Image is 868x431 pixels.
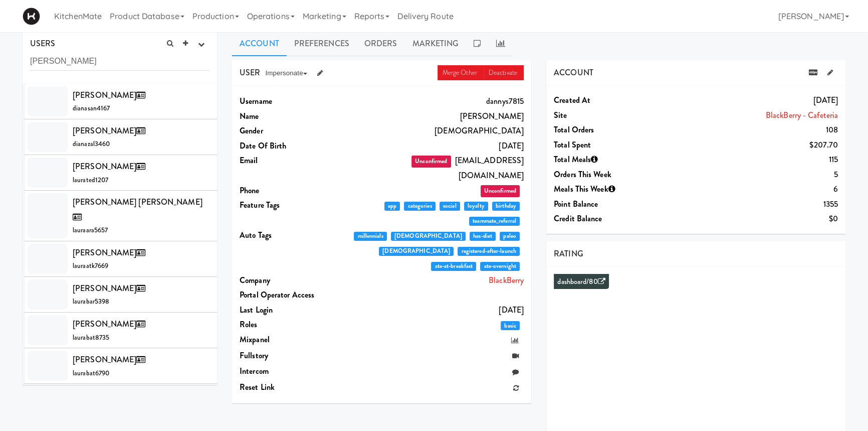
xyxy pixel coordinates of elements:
span: lauraatk7669 [73,261,108,270]
dd: 1355 [668,197,838,212]
dt: Created at [554,93,668,108]
dd: [EMAIL_ADDRESS][DOMAIN_NAME] [353,153,524,183]
span: categories [404,202,435,211]
span: RATING [554,248,583,259]
li: [PERSON_NAME] [PERSON_NAME]lauraara5657 [23,191,217,241]
dt: Site [554,108,668,123]
a: BlackBerry - Cafeteria [766,109,838,121]
dd: [PERSON_NAME] [353,109,524,124]
dd: [DATE] [353,138,524,154]
dt: Phone [240,183,353,198]
dt: Point Balance [554,197,668,212]
dd: [DEMOGRAPHIC_DATA] [353,123,524,138]
dt: Company [240,273,353,288]
dt: Total Meals [554,152,668,167]
span: USERS [30,38,56,49]
span: millennials [354,232,386,241]
span: ate-overnight [480,262,520,271]
dd: $207.70 [668,137,838,153]
dt: Credit Balance [554,211,668,226]
li: [PERSON_NAME]laurabat8735 [23,313,217,348]
dt: Orders This Week [554,167,668,182]
a: Deactivate [484,65,524,80]
span: ACCOUNT [554,67,593,78]
input: Search user [30,52,209,71]
li: [PERSON_NAME]dianasan4167 [23,84,217,119]
a: Marketing [404,31,466,56]
li: [PERSON_NAME]lauraatk7669 [23,241,217,277]
dt: Date Of Birth [240,138,353,154]
span: laurabar5398 [73,297,109,306]
span: dianazal3460 [73,139,110,149]
span: Unconfirmed [411,156,451,168]
span: [PERSON_NAME] [73,282,149,294]
dd: 5 [668,167,838,182]
dt: Total Spent [554,137,668,153]
dd: 115 [668,152,838,167]
span: lauraara5657 [73,225,108,235]
dt: Mixpanel [240,332,353,347]
span: laurabat6790 [73,368,109,378]
span: ate-at-breakfast [431,262,476,271]
a: dashboard/80 [557,276,605,287]
span: [DEMOGRAPHIC_DATA] [391,232,466,241]
span: social [440,202,460,211]
dd: [DATE] [668,93,838,108]
a: Preferences [287,31,357,56]
dt: Last login [240,303,353,318]
span: Unconfirmed [481,185,520,197]
dt: Meals This Week [554,182,668,197]
dt: Roles [240,317,353,332]
li: [PERSON_NAME]laurabat6790 [23,348,217,384]
span: app [384,202,400,211]
span: USER [240,67,260,78]
li: [PERSON_NAME]laurabar5398 [23,277,217,313]
dt: Portal Operator Access [240,288,353,303]
span: birthday [492,202,520,211]
a: Merge Other [438,65,484,80]
span: [PERSON_NAME] [PERSON_NAME] [73,196,202,223]
li: [PERSON_NAME]laurabra5161 [23,384,217,419]
button: Impersonate [260,66,312,81]
span: [PERSON_NAME] [73,89,149,101]
span: teammate_referral [469,217,520,226]
span: loyalty [464,202,488,211]
span: [PERSON_NAME] [73,318,149,330]
span: dianasan4167 [73,103,110,113]
dt: Reset link [240,380,353,395]
dt: Name [240,109,353,124]
span: [DEMOGRAPHIC_DATA] [379,247,454,256]
span: paleo [500,232,520,241]
a: Orders [357,31,405,56]
dd: 108 [668,122,838,137]
span: [PERSON_NAME] [73,161,149,172]
dd: dannys7815 [353,94,524,109]
a: Account [232,31,287,56]
dt: Fullstory [240,348,353,363]
a: BlackBerry [489,274,524,286]
dd: $0 [668,211,838,226]
span: registered-after-launch [458,247,520,256]
dt: Intercom [240,364,353,379]
dt: Total Orders [554,122,668,137]
li: [PERSON_NAME]laurated1207 [23,155,217,191]
dt: Gender [240,123,353,138]
span: laurabat8735 [73,333,109,342]
dt: Email [240,153,353,168]
li: [PERSON_NAME]dianazal3460 [23,119,217,155]
span: basic [501,321,520,330]
dt: Auto Tags [240,228,353,243]
span: [PERSON_NAME] [73,125,149,136]
dt: Feature Tags [240,198,353,213]
span: has-diet [470,232,496,241]
dd: [DATE] [353,303,524,318]
img: Micromart [23,8,40,25]
dt: Username [240,94,353,109]
span: [PERSON_NAME] [73,354,149,365]
span: laurated1207 [73,175,108,185]
dd: 6 [668,182,838,197]
span: [PERSON_NAME] [73,247,149,258]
